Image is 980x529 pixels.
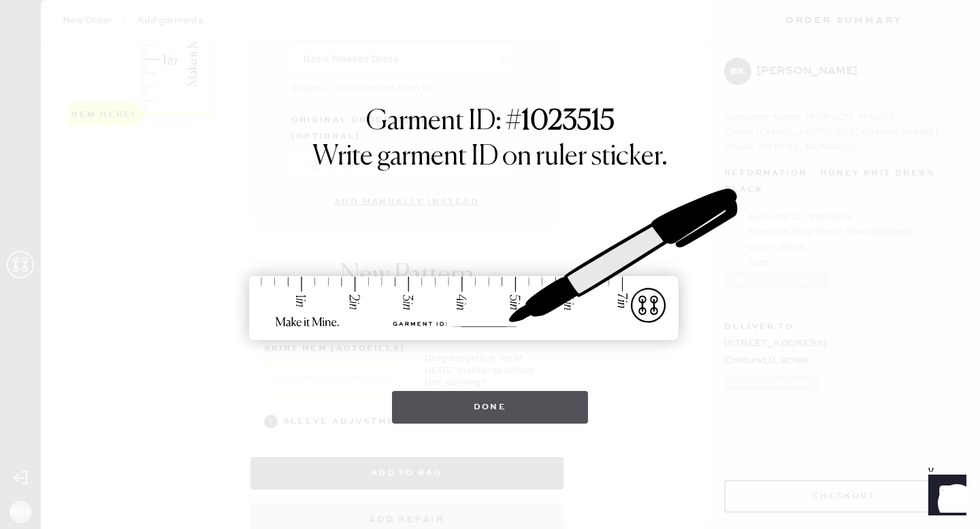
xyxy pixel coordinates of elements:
strong: 1023515 [521,108,615,135]
button: Done [392,391,589,424]
img: ruler-sticker-sharpie.svg [235,153,745,377]
h1: Write garment ID on ruler sticker. [312,141,668,173]
h1: Garment ID: # [366,105,615,141]
iframe: Front Chat [915,468,974,526]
